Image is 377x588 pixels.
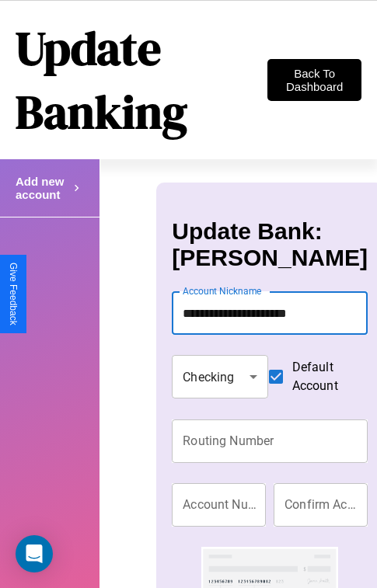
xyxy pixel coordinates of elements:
h4: Add new account [16,175,70,201]
span: Default Account [292,358,355,395]
div: Give Feedback [8,263,19,325]
button: Back To Dashboard [267,59,361,101]
div: Open Intercom Messenger [16,535,53,572]
label: Account Nickname [183,284,262,297]
h1: Update Banking [16,16,267,144]
div: Checking [172,355,267,398]
h3: Update Bank: [PERSON_NAME] [172,218,368,271]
